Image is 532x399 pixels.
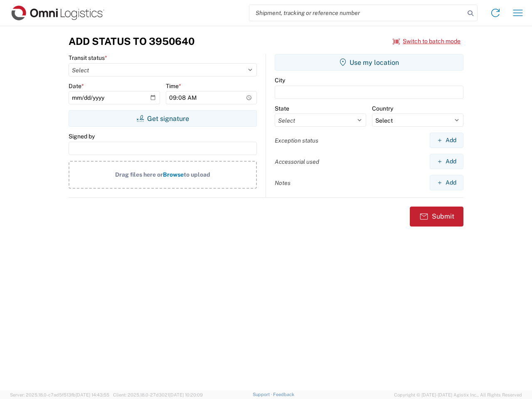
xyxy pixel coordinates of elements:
[253,392,273,397] a: Support
[166,82,181,90] label: Time
[115,171,163,178] span: Drag files here or
[275,105,289,112] label: State
[69,54,107,62] label: Transit status
[69,35,195,47] h3: Add Status to 3950640
[394,391,522,399] span: Copyright © [DATE]-[DATE] Agistix Inc., All Rights Reserved
[430,133,463,148] button: Add
[184,171,210,178] span: to upload
[275,76,285,84] label: City
[275,137,318,144] label: Exception status
[430,154,463,169] button: Add
[372,105,393,112] label: Country
[275,158,319,165] label: Accessorial used
[249,5,465,21] input: Shipment, tracking or reference number
[113,392,203,397] span: Client: 2025.18.0-27d3021
[430,175,463,190] button: Add
[393,34,461,48] button: Switch to batch mode
[69,82,84,90] label: Date
[275,54,463,71] button: Use my location
[273,392,294,397] a: Feedback
[76,392,109,397] span: [DATE] 14:43:55
[69,110,257,127] button: Get signature
[69,133,95,140] label: Signed by
[163,171,184,178] span: Browse
[169,392,203,397] span: [DATE] 10:20:09
[10,392,109,397] span: Server: 2025.18.0-c7ad5f513fb
[410,207,463,227] button: Submit
[275,179,291,187] label: Notes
